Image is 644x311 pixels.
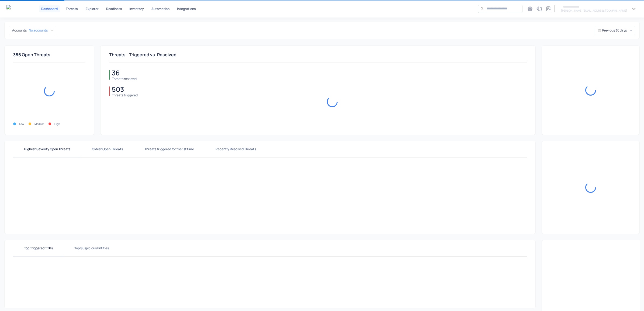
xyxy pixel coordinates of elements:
p: Readiness [106,7,122,11]
p: Accounts: [12,28,28,33]
p: Explorer [86,7,99,11]
button: Recently Resolved Threats [205,141,267,157]
h6: High [54,122,60,126]
button: Inventory [127,5,146,12]
img: Gem Security [6,5,26,12]
button: Threats triggered for the 1st time [134,141,205,157]
a: 503Threats triggered [109,85,138,97]
div: Accounts:No accounts [9,27,56,34]
button: Top Triggered TTPs [13,240,64,256]
button: Dashboard [39,5,60,12]
a: 386 Open Threats [13,52,50,57]
h1: 36 [112,69,137,77]
div: Settings [526,5,534,13]
div: Documentation [544,5,552,13]
h1: 503 [112,85,138,93]
button: Readiness [104,5,124,12]
p: Threats [66,7,78,11]
button: Settings [526,5,534,13]
p: Previous 30 days [602,28,627,33]
h6: [PERSON_NAME][EMAIL_ADDRESS][DOMAIN_NAME] [561,8,627,13]
h5: Threats resolved [112,77,137,81]
div: Previous 30 days [595,27,635,34]
p: Integrations [177,7,196,11]
button: Threats [63,5,80,12]
button: What's new [535,5,543,13]
p: Inventory [129,7,144,11]
p: No accounts [29,28,48,33]
div: What's new [535,5,543,13]
button: Explorer [84,5,101,12]
button: Automation [149,5,172,12]
button: Documentation [544,5,553,13]
button: Top Suspicious Entities [64,240,120,256]
button: [PERSON_NAME][EMAIL_ADDRESS][DOMAIN_NAME] [558,5,638,13]
button: Integrations [175,5,198,12]
p: Automation [151,7,169,11]
a: Gem Security [6,5,26,13]
h6: Medium [34,122,44,126]
p: Dashboard [41,7,58,11]
button: Highest Severity Open Threats [13,141,81,157]
h5: Threats triggered [112,93,138,97]
h6: Low [19,122,24,126]
a: Threats - Triggered vs. Resolved [109,52,176,57]
button: Oldest Open Threats [81,141,134,157]
a: 36Threats resolved [109,69,138,81]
